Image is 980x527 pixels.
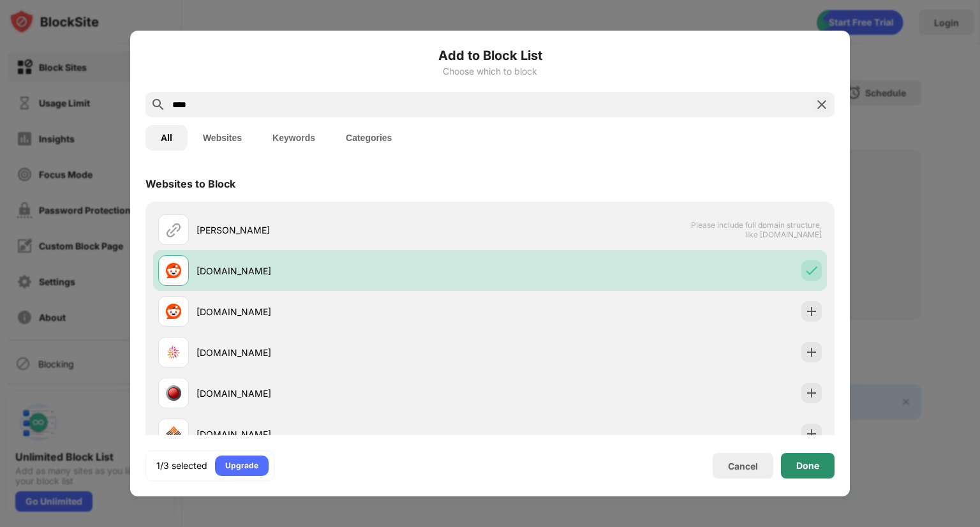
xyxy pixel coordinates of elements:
div: [DOMAIN_NAME] [197,305,490,318]
div: Choose which to block [145,66,835,77]
div: [DOMAIN_NAME] [197,387,490,400]
div: [DOMAIN_NAME] [197,427,490,441]
div: [DOMAIN_NAME] [197,264,490,278]
div: [DOMAIN_NAME] [197,346,490,359]
div: 1/3 selected [156,459,207,472]
img: favicons [166,263,181,278]
img: favicons [166,304,181,319]
button: Websites [188,125,257,151]
div: Websites to Block [145,177,235,190]
div: Done [796,461,819,471]
img: favicons [166,426,181,442]
img: favicons [166,385,181,401]
button: Categories [330,125,407,151]
h6: Add to Block List [145,46,835,65]
button: Keywords [257,125,330,151]
div: Cancel [728,461,758,471]
img: url.svg [166,222,181,237]
span: Please include full domain structure, like [DOMAIN_NAME] [690,220,822,239]
div: [PERSON_NAME] [197,223,490,237]
div: Upgrade [225,459,258,472]
img: search-close [814,97,829,112]
img: favicons [166,345,181,360]
img: search.svg [151,97,166,112]
button: All [145,125,188,151]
